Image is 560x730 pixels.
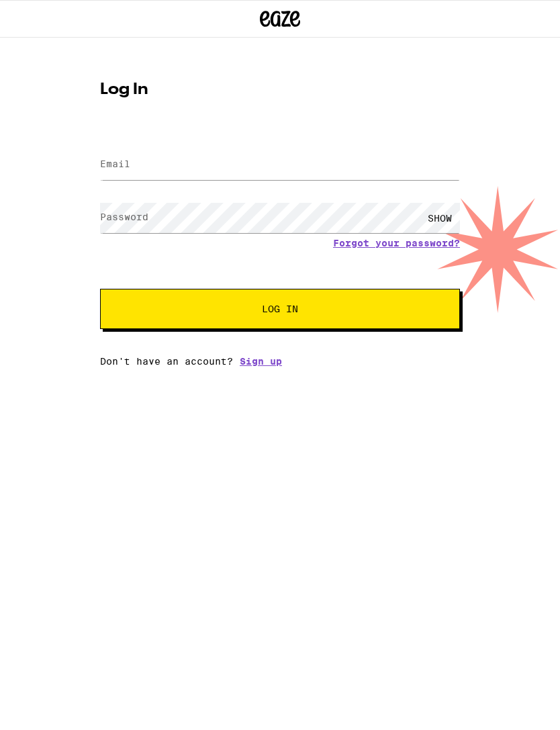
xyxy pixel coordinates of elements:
[100,356,460,367] div: Don't have an account?
[100,158,130,169] label: Email
[100,289,460,329] button: Log In
[333,238,460,248] a: Forgot your password?
[100,82,460,98] h1: Log In
[100,150,460,180] input: Email
[240,356,282,367] a: Sign up
[100,212,148,222] label: Password
[420,203,460,233] div: SHOW
[262,304,298,314] span: Log In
